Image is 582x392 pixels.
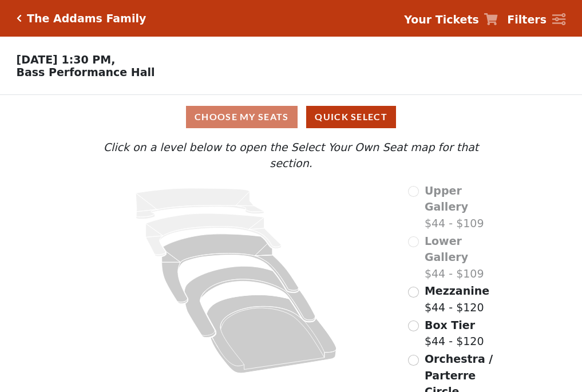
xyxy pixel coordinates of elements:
[425,183,501,232] label: $44 - $109
[425,283,489,315] label: $44 - $120
[136,188,264,219] path: Upper Gallery - Seats Available: 0
[425,235,468,264] span: Lower Gallery
[425,184,468,213] span: Upper Gallery
[81,139,501,172] p: Click on a level below to open the Select Your Own Seat map for that section.
[17,14,22,22] a: Click here to go back to filters
[404,11,498,28] a: Your Tickets
[27,12,146,25] h5: The Addams Family
[425,233,501,282] label: $44 - $109
[507,11,565,28] a: Filters
[306,106,396,128] button: Quick Select
[425,319,475,331] span: Box Tier
[425,317,484,350] label: $44 - $120
[404,13,479,26] strong: Your Tickets
[146,213,282,256] path: Lower Gallery - Seats Available: 0
[425,284,489,297] span: Mezzanine
[507,13,547,26] strong: Filters
[207,295,337,373] path: Orchestra / Parterre Circle - Seats Available: 47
